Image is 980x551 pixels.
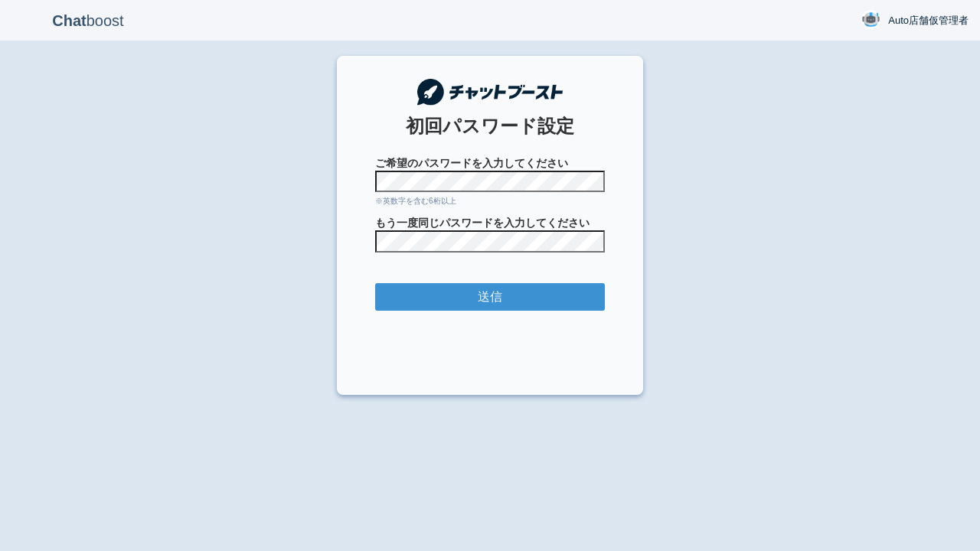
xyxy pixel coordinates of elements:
[861,10,880,29] img: User Image
[375,196,605,207] div: ※英数字を含む6桁以上
[52,12,86,29] b: Chat
[375,113,605,139] div: 初回パスワード設定
[11,2,165,40] p: boost
[375,215,605,230] span: もう一度同じパスワードを入力してください
[417,79,563,106] img: チャットブースト
[375,283,605,311] input: 送信
[888,13,969,28] span: Auto店舗仮管理者
[375,155,605,171] span: ご希望のパスワードを入力してください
